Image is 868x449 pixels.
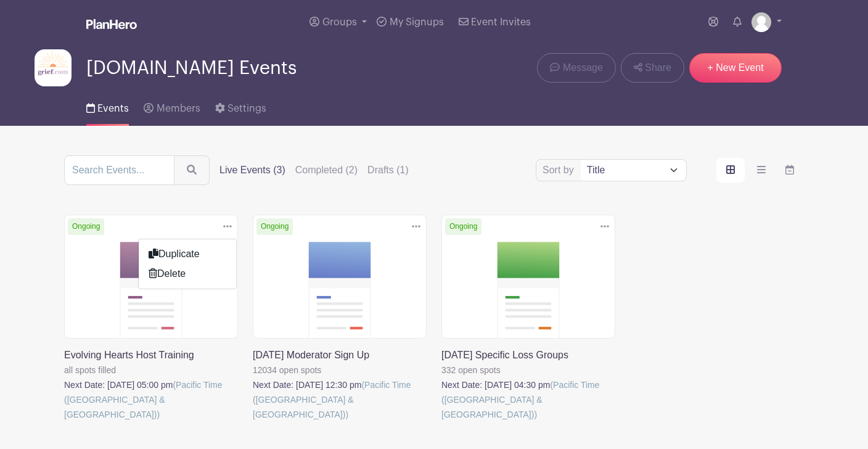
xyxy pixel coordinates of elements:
[367,163,409,178] label: Drafts (1)
[215,86,266,126] a: Settings
[219,163,285,178] label: Live Events (3)
[390,17,444,27] span: My Signups
[219,163,409,178] div: filters
[645,60,671,75] span: Share
[621,53,684,83] a: Share
[689,53,782,83] a: + New Event
[86,58,297,78] span: [DOMAIN_NAME] Events
[64,155,174,185] input: Search Events...
[563,60,603,75] span: Message
[716,158,804,183] div: order and view
[35,49,72,86] img: grief-logo-planhero.png
[295,163,358,178] label: Completed (2)
[86,19,137,29] img: logo_white-6c42ec7e38ccf1d336a20a19083b03d10ae64f83f12c07503d8b9e83406b4c7d.svg
[537,53,615,83] a: Message
[144,86,200,126] a: Members
[471,17,531,27] span: Event Invites
[751,12,771,32] img: default-ce2991bfa6775e67f084385cd625a349d9dcbb7a52a09fb2fda1e96e2d18dcdb.png
[86,86,129,126] a: Events
[322,17,357,27] span: Groups
[97,104,129,113] span: Events
[157,104,200,113] span: Members
[139,264,236,284] a: Delete
[139,244,236,264] a: Duplicate
[542,163,578,178] label: Sort by
[227,104,266,113] span: Settings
